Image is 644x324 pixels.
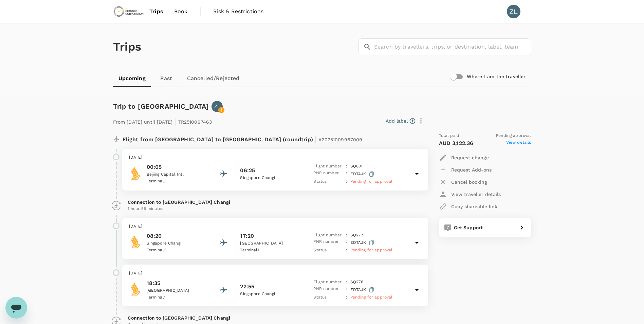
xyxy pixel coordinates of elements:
span: Get Support [454,225,483,230]
span: A20251009967009 [318,137,362,142]
p: Singapore Changi [240,175,301,181]
span: Pending for approval [350,248,393,252]
img: Singapore Airlines [129,282,143,296]
a: Past [151,70,182,87]
p: PNR number [313,238,343,247]
button: Request change [439,151,489,164]
p: : [346,232,347,239]
p: View traveller details [451,191,501,198]
p: Terminal 3 [147,247,208,254]
span: Trips [149,7,163,16]
p: : [346,163,347,170]
a: Cancelled/Rejected [182,70,245,87]
p: Request change [451,154,489,161]
p: Singapore Changi [240,291,301,298]
img: Singapore Airlines [129,235,143,249]
p: : [346,247,347,254]
h1: Trips [113,23,142,70]
p: Terminal 1 [147,294,208,301]
p: Flight number [313,163,343,170]
span: | [174,117,176,126]
p: Flight number [313,279,343,286]
p: SQ 801 [350,163,363,170]
span: Risk & Restrictions [213,7,264,16]
div: ZL [507,5,520,18]
iframe: Button to launch messaging window [5,297,27,319]
span: Pending for approval [350,179,393,184]
p: From [DATE] until [DATE] TR2510097463 [113,115,212,127]
p: : [346,294,347,301]
p: Status [313,178,343,185]
span: View details [506,139,531,147]
p: Connection to [GEOGRAPHIC_DATA] Changi [128,314,423,321]
p: PNR number [313,286,343,294]
p: : [346,170,347,178]
p: Flight number [313,232,343,239]
button: Add label [386,118,415,124]
span: Book [174,7,188,16]
p: PNR number [313,170,343,178]
p: [DATE] [129,154,421,161]
p: Connection to [GEOGRAPHIC_DATA] Changi [128,199,423,205]
p: SQ 276 [350,279,364,286]
p: : [346,238,347,247]
p: [DATE] [129,270,421,277]
p: [DATE] [129,223,421,230]
p: 06:25 [240,166,255,175]
p: Singapore Changi [147,240,208,247]
p: EDTAJK [350,170,375,178]
span: Pending for approval [350,295,393,300]
p: Terminal 3 [147,178,208,185]
p: Status [313,247,343,254]
p: ZL [214,103,220,110]
p: 18:35 [147,279,208,287]
button: Cancel booking [439,176,487,188]
p: EDTAJK [350,238,375,247]
p: Status [313,294,343,301]
p: 17:20 [240,232,254,240]
button: Copy shareable link [439,200,497,213]
p: 1 hour 55 minutes [128,205,423,212]
p: Copy shareable link [451,203,497,210]
p: 08:20 [147,232,208,240]
p: SQ 277 [350,232,364,239]
p: : [346,279,347,286]
p: Request Add-ons [451,166,492,173]
p: 22:55 [240,283,254,291]
p: AUD 3,122.36 [439,139,474,147]
button: Request Add-ons [439,164,492,176]
p: Beijing Capital Intl [147,171,208,178]
span: Pending approval [496,132,531,139]
p: : [346,286,347,294]
input: Search by travellers, trips, or destination, label, team [374,38,531,55]
p: Terminal 1 [240,247,301,254]
p: : [346,178,347,185]
span: | [315,134,317,144]
img: Chrysos Corporation [113,4,144,19]
a: Upcoming [113,70,151,87]
button: View traveller details [439,188,501,200]
p: Cancel booking [451,179,487,185]
span: Total paid [439,132,460,139]
p: EDTAJK [350,286,375,294]
p: [GEOGRAPHIC_DATA] [240,240,301,247]
p: [GEOGRAPHIC_DATA] [147,287,208,294]
img: Singapore Airlines [129,166,143,180]
h6: Trip to [GEOGRAPHIC_DATA] [113,101,209,112]
h6: Where I am the traveller [467,73,526,80]
p: Flight from [GEOGRAPHIC_DATA] to [GEOGRAPHIC_DATA] (roundtrip) [123,132,363,145]
p: 00:05 [147,163,208,171]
